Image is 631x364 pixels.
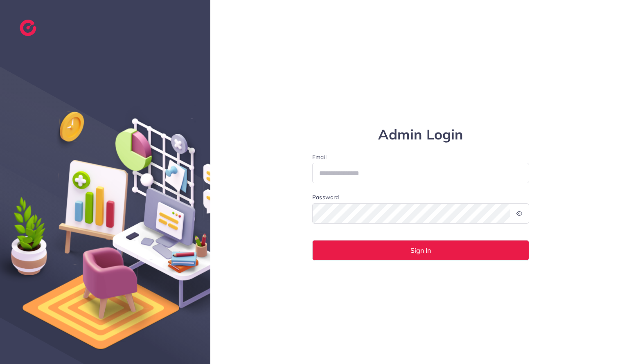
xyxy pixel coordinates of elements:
label: Email [312,153,529,161]
span: Sign In [410,247,431,254]
label: Password [312,193,339,201]
button: Sign In [312,240,529,261]
img: logo [20,20,36,36]
h1: Admin Login [312,126,529,143]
